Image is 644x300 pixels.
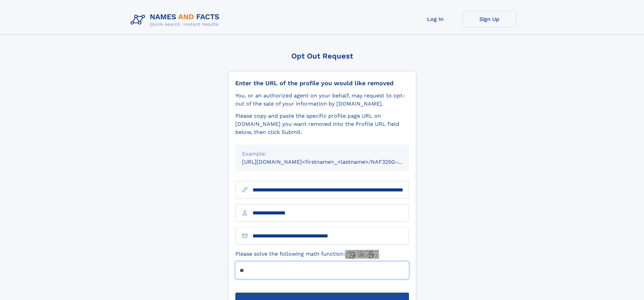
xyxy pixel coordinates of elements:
[128,11,225,29] img: Logo Names and Facts
[235,79,409,87] div: Enter the URL of the profile you would like removed
[235,250,379,259] label: Please solve the following math function:
[228,52,416,60] div: Opt Out Request
[408,11,462,27] a: Log In
[242,150,402,158] div: Example:
[242,159,422,165] small: [URL][DOMAIN_NAME]<firstname>_<lastname>/NAF325G-xxxxxxxx
[462,11,517,27] a: Sign Up
[235,92,409,108] div: You, or an authorized agent on your behalf, may request to opt-out of the sale of your informatio...
[235,112,409,136] div: Please copy and paste the specific profile page URL on [DOMAIN_NAME] you want removed into the Pr...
